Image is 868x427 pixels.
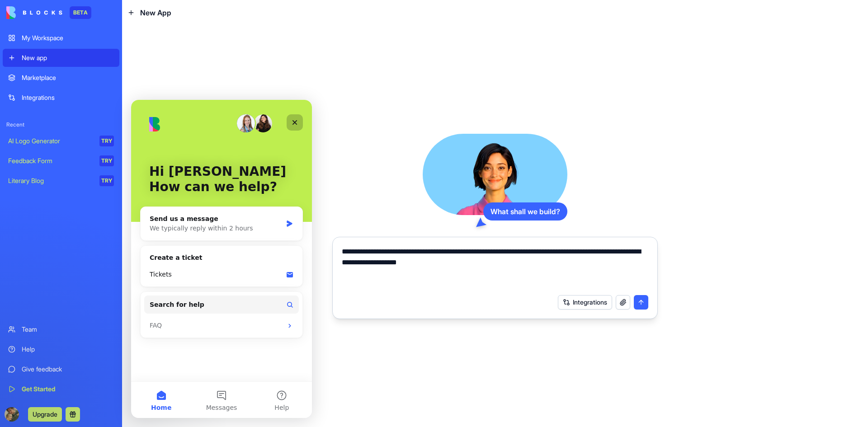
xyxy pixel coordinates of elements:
a: Give feedback [3,360,119,378]
a: Team [3,320,119,338]
a: My Workspace [3,29,119,47]
a: BETA [6,6,91,19]
img: ACg8ocI0YZ2jSevTCmfB50S8_wvfPUusdp1kUqLOgDH6C95s_4HiCOLT=s96-c [5,407,19,422]
iframe: Intercom live chat [131,100,312,418]
div: Help [22,345,114,354]
img: logo [6,6,62,19]
div: Team [22,325,114,334]
a: Feedback FormTRY [3,152,119,170]
a: Help [3,340,119,358]
button: Upgrade [28,407,62,422]
a: Upgrade [28,409,62,418]
span: Recent [3,121,119,128]
div: TRY [99,175,114,186]
div: Give feedback [22,365,114,374]
button: Integrations [558,295,612,310]
span: Help [143,305,158,311]
div: Integrations [22,93,114,102]
div: Get Started [22,385,114,394]
a: Integrations [3,89,119,107]
div: My Workspace [22,33,114,42]
a: AI Logo GeneratorTRY [3,132,119,150]
div: TRY [99,155,114,166]
span: New App [140,7,171,18]
div: TRY [99,136,114,146]
a: New app [3,49,119,67]
div: Feedback Form [8,156,93,165]
a: Get Started [3,380,119,398]
div: Literary Blog [8,176,93,185]
div: BETA [70,6,91,19]
a: Literary BlogTRY [3,172,119,190]
div: New app [22,53,114,62]
a: Marketplace [3,69,119,87]
div: What shall we build? [483,202,567,221]
div: Marketplace [22,73,114,82]
div: AI Logo Generator [8,136,93,145]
